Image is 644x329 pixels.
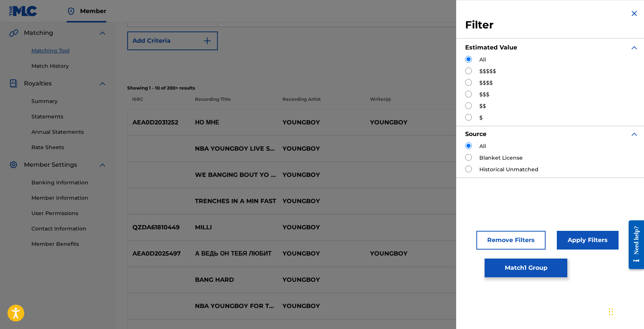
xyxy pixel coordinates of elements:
label: Historical Unmatched [479,166,538,173]
p: YOUNGBOY [278,118,365,127]
p: YOUNGBOY [278,144,365,153]
p: WE BANGING BOUT YO GIRL [190,170,278,179]
p: YOUNGBOY [278,197,365,206]
a: Summary [31,97,107,105]
a: Annual Statements [31,128,107,136]
p: BANG HARD [190,275,278,284]
a: Member Benefits [31,240,107,248]
p: А ВЕДЬ ОН ТЕБЯ ЛЮБИТ [190,249,278,258]
a: Rate Sheets [31,144,107,151]
p: Recording Artist [278,96,365,109]
p: YOUNGBOY [278,170,365,179]
p: YOUNGBOY [278,223,365,232]
label: Blanket License [479,154,523,162]
a: Match History [31,62,107,70]
img: Royalties [9,79,18,88]
span: Member [80,7,106,15]
p: YOUNGBOY [365,118,453,127]
label: All [479,142,486,150]
p: Showing 1 - 10 of 200+ results [127,85,633,91]
label: All [479,56,486,64]
p: NBA YOUNGBOY FOR THE CHANGE [190,302,278,311]
span: Matching [24,28,53,37]
p: ISRC [127,96,190,109]
a: Contact Information [31,225,107,233]
img: 9d2ae6d4665cec9f34b9.svg [203,36,212,45]
a: Member Information [31,194,107,202]
p: YOUNGBOY [278,249,365,258]
p: Writer(s) [365,96,453,109]
p: QZDA61810449 [128,223,190,232]
p: YOUNGBOY [278,302,365,311]
iframe: Chat Widget [607,293,644,329]
strong: Estimated Value [465,44,517,51]
p: TRENCHES IN A MIN FAST [190,197,278,206]
a: Matching Tool [31,47,107,55]
a: Banking Information [31,179,107,187]
img: MLC Logo [9,6,38,16]
label: $ [479,114,483,122]
p: MILLI [190,223,278,232]
label: $$$$$ [479,67,496,75]
strong: Source [465,130,486,138]
img: Top Rightsholder [67,7,76,16]
a: Statements [31,113,107,121]
label: $$ [479,102,486,110]
label: $$$ [479,91,489,99]
p: AEA0D2025497 [128,249,190,258]
label: $$$$ [479,79,493,87]
img: close [630,9,639,18]
p: AEA0D2031252 [128,118,190,127]
button: Remove Filters [476,231,546,250]
button: Apply Filters [557,231,619,250]
img: expand [98,28,107,37]
img: expand [630,43,639,52]
p: YOUNGBOY [365,249,453,258]
div: Drag [609,301,613,323]
img: expand [98,79,107,88]
h3: Filter [465,18,639,32]
iframe: Resource Center [623,215,644,275]
p: YOUNGBOY [278,275,365,284]
p: НО МНЕ [190,118,278,127]
p: Recording Title [190,96,277,109]
span: Member Settings [24,160,77,169]
img: expand [98,160,107,169]
p: NBA YOUNGBOY LIVE SNIPPET 2 9 22 [190,144,278,153]
button: Add Criteria [127,31,218,50]
img: expand [630,130,639,139]
span: Royalties [24,79,52,88]
img: Matching [9,28,18,37]
a: User Permissions [31,209,107,217]
img: Member Settings [9,160,18,169]
button: Match1 Group [485,259,567,277]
